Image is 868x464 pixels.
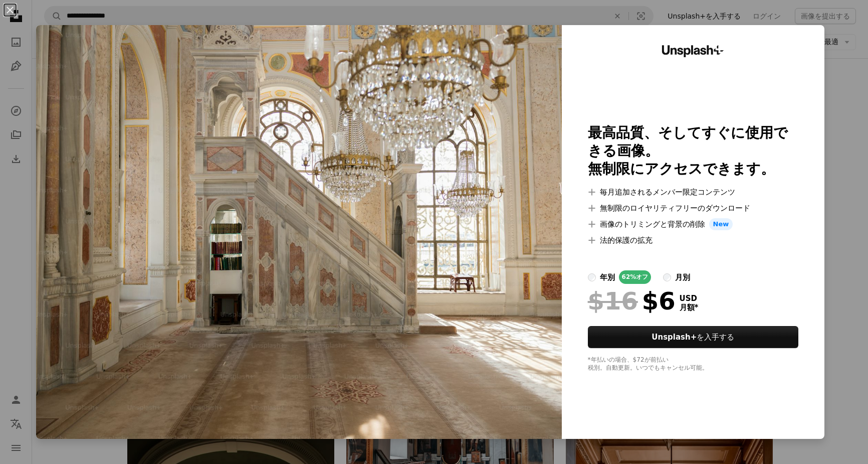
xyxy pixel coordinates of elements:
[675,271,690,283] div: 月別
[588,186,798,198] li: 毎月追加されるメンバー限定コンテンツ
[619,270,652,284] div: 62% オフ
[588,288,676,314] div: $6
[588,234,798,246] li: 法的保護の拡充
[588,288,638,314] span: $16
[600,271,615,283] div: 年別
[709,218,733,230] span: New
[588,356,798,372] div: *年払いの場合、 $72 が前払い 税別。自動更新。いつでもキャンセル可能。
[588,273,596,281] input: 年別62%オフ
[588,124,798,178] h2: 最高品質、そしてすぐに使用できる画像。 無制限にアクセスできます。
[588,326,798,348] button: Unsplash+を入手する
[588,218,798,230] li: 画像のトリミングと背景の削除
[663,273,671,281] input: 月別
[652,333,697,342] strong: Unsplash+
[680,294,699,303] span: USD
[588,202,798,214] li: 無制限のロイヤリティフリーのダウンロード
